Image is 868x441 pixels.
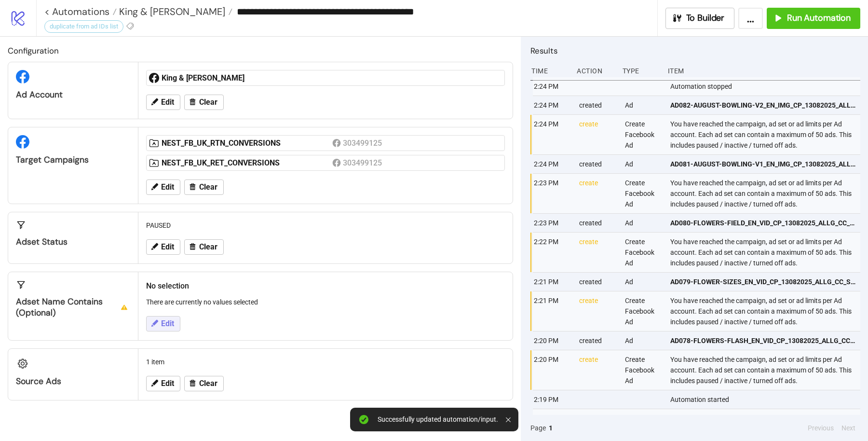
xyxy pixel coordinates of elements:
[665,8,735,29] button: To Builder
[546,423,556,433] button: 1
[16,296,130,318] div: Adset Name contains (optional)
[669,233,863,272] div: You have reached the campaign, ad set or ad limits per Ad account. Each ad set can contain a maxi...
[142,353,509,371] div: 1 item
[533,155,571,173] div: 2:24 PM
[670,96,856,114] a: AD082-AUGUST-BOWLING-V2_EN_IMG_CP_13082025_ALLG_CC_SC1_USP14_INTERIORS
[142,216,509,234] div: PAUSED
[199,98,217,107] span: Clear
[669,409,863,427] div: Automation stopped
[146,376,180,391] button: Edit
[578,331,617,350] div: created
[162,138,332,149] div: NEST_FB_UK_RTN_CONVERSIONS
[44,20,123,33] div: duplicate from ad IDs list
[670,100,856,110] span: AD082-AUGUST-BOWLING-V2_EN_IMG_CP_13082025_ALLG_CC_SC1_USP14_INTERIORS
[533,233,571,272] div: 2:22 PM
[533,174,571,213] div: 2:23 PM
[624,174,663,213] div: Create Facebook Ad
[669,115,863,154] div: You have reached the campaign, ad set or ad limits per Ad account. Each ad set can contain a maxi...
[578,115,617,154] div: create
[199,183,217,192] span: Clear
[624,291,663,331] div: Create Facebook Ad
[767,8,860,29] button: Run Automation
[184,376,224,391] button: Clear
[578,273,617,291] div: created
[624,214,663,232] div: Ad
[533,291,571,331] div: 2:21 PM
[624,155,663,173] div: Ad
[669,291,863,331] div: You have reached the campaign, ad set or ad limits per Ad account. Each ad set can contain a maxi...
[622,62,660,80] div: Type
[16,154,130,165] div: Target Campaigns
[578,155,617,173] div: created
[670,155,856,173] a: AD081-AUGUST-BOWLING-V1_EN_IMG_CP_13082025_ALLG_CC_SC1_USP14_INTERIORS
[578,214,617,232] div: created
[117,7,232,16] a: King & [PERSON_NAME]
[578,96,617,114] div: created
[146,316,180,331] button: Edit
[669,77,863,96] div: Automation stopped
[624,115,663,154] div: Create Facebook Ad
[624,273,663,291] div: Ad
[669,174,863,213] div: You have reached the campaign, ad set or ad limits per Ad account. Each ad set can contain a maxi...
[670,331,856,350] a: AD078-FLOWERS-FLASH_EN_VID_CP_13082025_ALLG_CC_SC1_None_ANDYWARHOL
[530,62,569,80] div: Time
[670,218,856,228] span: AD080-FLOWERS-FIELD_EN_VID_CP_13082025_ALLG_CC_SC1_None_ANDYWARHOL
[533,409,571,427] div: 1:03 PM
[530,44,860,57] h2: Results
[161,379,174,388] span: Edit
[686,13,725,24] span: To Builder
[161,319,174,328] span: Edit
[669,350,863,390] div: You have reached the campaign, ad set or ad limits per Ad account. Each ad set can contain a maxi...
[670,214,856,232] a: AD080-FLOWERS-FIELD_EN_VID_CP_13082025_ALLG_CC_SC1_None_ANDYWARHOL
[670,273,856,291] a: AD079-FLOWER-SIZES_EN_VID_CP_13082025_ALLG_CC_SC1_None_ANDYWARHOL
[578,350,617,390] div: create
[670,276,856,287] span: AD079-FLOWER-SIZES_EN_VID_CP_13082025_ALLG_CC_SC1_None_ANDYWARHOL
[533,214,571,232] div: 2:23 PM
[533,77,571,96] div: 2:24 PM
[624,350,663,390] div: Create Facebook Ad
[530,423,546,433] span: Page
[161,183,174,192] span: Edit
[343,137,384,149] div: 303499125
[146,297,505,307] p: There are currently no values selected
[787,13,851,24] span: Run Automation
[533,96,571,114] div: 2:24 PM
[624,96,663,114] div: Ad
[146,280,505,292] h2: No selection
[839,423,858,433] button: Next
[184,95,224,110] button: Clear
[199,243,217,251] span: Clear
[184,239,224,255] button: Clear
[669,390,863,409] div: Automation started
[161,98,174,107] span: Edit
[670,159,856,169] span: AD081-AUGUST-BOWLING-V1_EN_IMG_CP_13082025_ALLG_CC_SC1_USP14_INTERIORS
[533,331,571,350] div: 2:20 PM
[667,62,860,80] div: Item
[16,89,130,100] div: Ad Account
[533,273,571,291] div: 2:21 PM
[805,423,837,433] button: Previous
[624,331,663,350] div: Ad
[117,5,225,18] span: King & [PERSON_NAME]
[16,236,130,248] div: Adset Status
[576,62,614,80] div: Action
[533,350,571,390] div: 2:20 PM
[578,174,617,213] div: create
[44,7,117,16] a: < Automations
[533,115,571,154] div: 2:24 PM
[146,239,180,255] button: Edit
[8,44,513,57] h2: Configuration
[146,95,180,110] button: Edit
[184,179,224,195] button: Clear
[16,376,130,387] div: Source Ads
[146,179,180,195] button: Edit
[162,73,332,83] div: King & [PERSON_NAME]
[624,233,663,272] div: Create Facebook Ad
[162,158,332,168] div: NEST_FB_UK_RET_CONVERSIONS
[578,291,617,331] div: create
[738,8,763,29] button: ...
[161,243,174,251] span: Edit
[578,233,617,272] div: create
[670,335,856,346] span: AD078-FLOWERS-FLASH_EN_VID_CP_13082025_ALLG_CC_SC1_None_ANDYWARHOL
[199,379,217,388] span: Clear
